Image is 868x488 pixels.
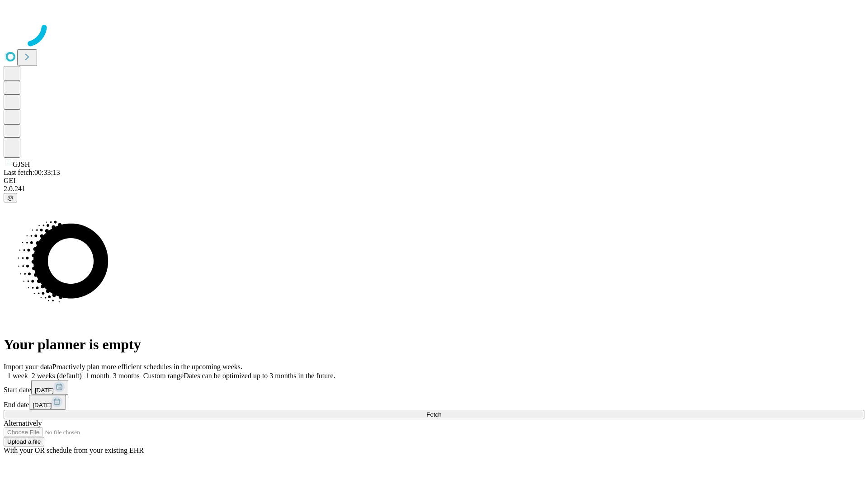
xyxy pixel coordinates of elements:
[4,169,60,176] span: Last fetch: 00:33:13
[4,446,144,454] span: With your OR schedule from your existing EHR
[4,380,864,395] div: Start date
[4,177,864,185] div: GEI
[4,185,864,193] div: 2.0.241
[4,410,864,419] button: Fetch
[7,372,28,380] span: 1 week
[35,387,54,394] span: [DATE]
[52,363,242,371] span: Proactively plan more efficient schedules in the upcoming weeks.
[33,402,52,408] span: [DATE]
[7,194,14,201] span: @
[184,372,335,380] span: Dates can be optimized up to 3 months in the future.
[426,411,441,418] span: Fetch
[29,395,66,410] button: [DATE]
[85,372,109,380] span: 1 month
[4,437,44,446] button: Upload a file
[13,160,30,168] span: GJSH
[4,193,17,202] button: @
[113,372,140,380] span: 3 months
[4,363,52,371] span: Import your data
[4,336,864,353] h1: Your planner is empty
[4,395,864,410] div: End date
[4,419,42,427] span: Alternatively
[31,380,68,395] button: [DATE]
[143,372,184,380] span: Custom range
[32,372,82,380] span: 2 weeks (default)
